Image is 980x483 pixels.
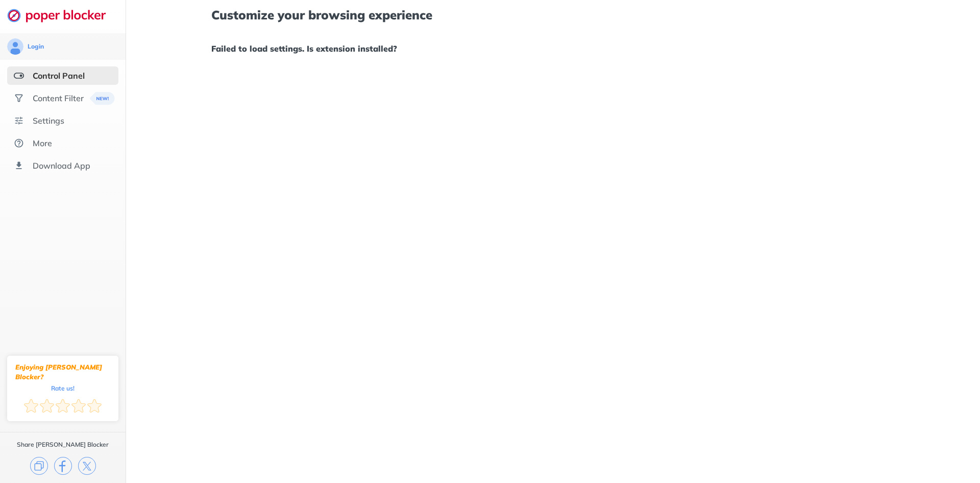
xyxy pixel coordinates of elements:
[15,362,110,382] div: Enjoying [PERSON_NAME] Blocker?
[30,457,48,475] img: copy.svg
[211,8,894,21] h1: Customize your browsing experience
[88,92,113,105] img: menuBanner.svg
[33,93,84,103] div: Content Filter
[14,71,24,81] img: features-selected.svg
[14,93,24,103] img: social.svg
[17,441,109,449] div: Share [PERSON_NAME] Blocker
[33,160,90,171] div: Download App
[7,38,23,55] img: avatar.svg
[14,138,24,148] img: about.svg
[14,160,24,171] img: download-app.svg
[33,71,85,81] div: Control Panel
[78,457,96,475] img: x.svg
[54,457,72,475] img: facebook.svg
[51,386,75,390] div: Rate us!
[28,42,44,51] div: Login
[33,116,64,126] div: Settings
[7,8,117,22] img: logo-webpage.svg
[14,116,24,126] img: settings.svg
[211,42,894,55] h1: Failed to load settings. Is extension installed?
[33,138,52,148] div: More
